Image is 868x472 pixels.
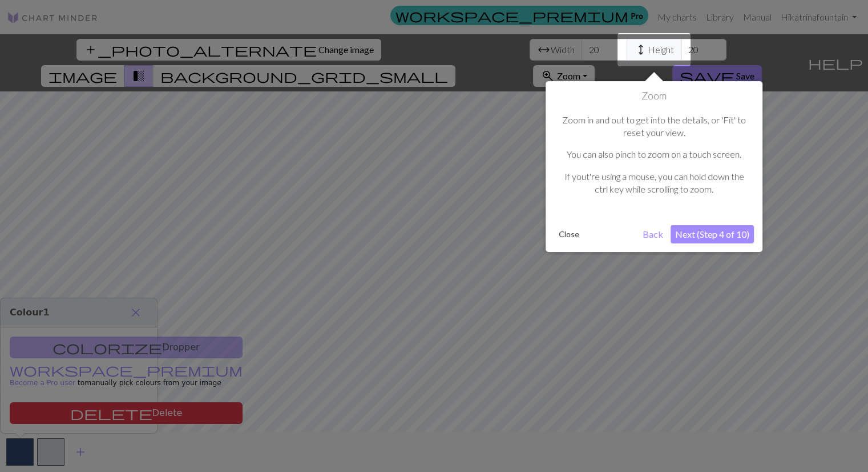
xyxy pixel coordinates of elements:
[560,114,748,139] p: Zoom in and out to get into the details, or 'Fit' to reset your view.
[638,225,668,243] button: Back
[560,170,748,196] p: If yout're using a mouse, you can hold down the ctrl key while scrolling to zoom.
[560,148,748,161] p: You can also pinch to zoom on a touch screen.
[671,225,754,243] button: Next (Step 4 of 10)
[546,81,762,252] div: Zoom
[554,226,584,243] button: Close
[554,90,754,102] h1: Zoom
